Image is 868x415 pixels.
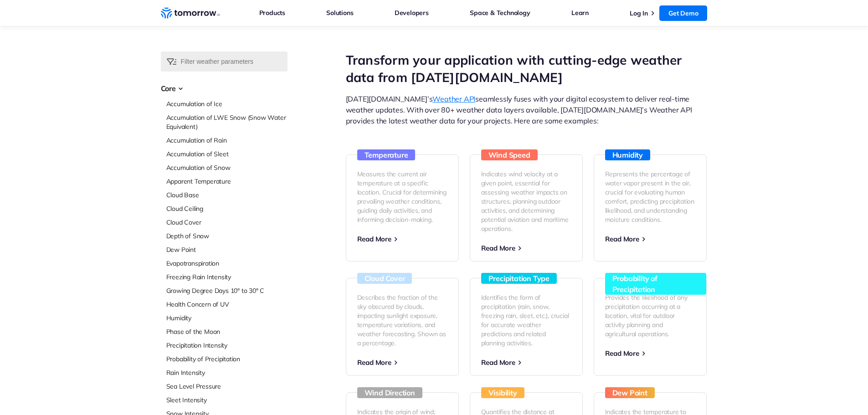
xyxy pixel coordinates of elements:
[432,94,475,103] a: Weather API
[605,349,639,358] span: Read More
[166,368,288,377] a: Rain Intensity
[166,163,288,172] a: Accumulation of Snow
[605,293,695,338] p: Provides the likelihood of any precipitation occurring at a location, vital for outdoor activity ...
[166,327,288,336] a: Phase of the Moon
[346,51,708,86] h1: Transform your application with cutting-edge weather data from [DATE][DOMAIN_NAME]
[166,231,288,241] a: Depth of Snow
[357,149,416,160] h3: Temperature
[166,136,288,145] a: Accumulation of Rain
[594,278,707,376] a: Probability of Precipitation Provides the likelihood of any precipitation occurring at a location...
[357,293,447,348] p: Describes the fraction of the sky obscured by clouds, impacting sunlight exposure, temperature va...
[161,51,288,72] input: Filter weather parameters
[166,313,288,323] a: Humidity
[166,286,288,295] a: Growing Degree Days 10° to 30° C
[605,235,639,243] span: Read More
[470,278,583,376] a: Precipitation Type Identifies the form of precipitation (rain, snow, freezing rain, sleet, etc.),...
[594,154,707,261] a: Humidity Represents the percentage of water vapor present in the air, crucial for evaluating huma...
[166,382,288,391] a: Sea Level Pressure
[357,273,412,284] h3: Cloud Cover
[166,204,288,213] a: Cloud Ceiling
[166,245,288,254] a: Dew Point
[357,387,422,398] h3: Wind Direction
[481,244,515,252] span: Read More
[346,154,459,261] a: Temperature Measures the current air temperature at a specific location. Crucial for determining ...
[481,149,538,160] h3: Wind Speed
[470,7,530,19] a: Space & Technology
[166,190,288,200] a: Cloud Base
[346,278,459,376] a: Cloud Cover Describes the fraction of the sky obscured by clouds, impacting sunlight exposure, te...
[166,395,288,405] a: Sleet Intensity
[166,341,288,350] a: Precipitation Intensity
[659,5,707,21] a: Get Demo
[259,7,285,19] a: Products
[166,113,288,131] a: Accumulation of LWE Snow (Snow Water Equivalent)
[481,273,557,284] h3: Precipitation Type
[470,154,583,261] a: Wind Speed Indicates wind velocity at a given point, essential for assessing weather impacts on s...
[326,7,353,19] a: Solutions
[357,169,447,224] p: Measures the current air temperature at a specific location. Crucial for determining prevailing w...
[571,7,589,19] a: Learn
[481,293,571,348] p: Identifies the form of precipitation (rain, snow, freezing rain, sleet, etc.), crucial for accura...
[166,259,288,268] a: Evapotranspiration
[166,300,288,309] a: Health Concern of UV
[166,149,288,159] a: Accumulation of Sleet
[630,9,648,17] a: Log In
[166,177,288,186] a: Apparent Temperature
[605,273,706,295] h3: Probability of Precipitation
[605,169,695,224] p: Represents the percentage of water vapor present in the air, crucial for evaluating human comfort...
[166,218,288,227] a: Cloud Cover
[166,272,288,282] a: Freezing Rain Intensity
[357,235,391,243] span: Read More
[481,387,524,398] h3: Visibility
[161,6,220,20] a: Home link
[605,149,650,160] h3: Humidity
[357,358,391,367] span: Read More
[166,99,288,108] a: Accumulation of Ice
[346,93,708,126] p: [DATE][DOMAIN_NAME]’s seamlessly fuses with your digital ecosystem to deliver real-time weather u...
[481,358,515,367] span: Read More
[481,169,571,233] p: Indicates wind velocity at a given point, essential for assessing weather impacts on structures, ...
[605,387,655,398] h3: Dew Point
[395,7,429,19] a: Developers
[166,354,288,364] a: Probability of Precipitation
[161,83,288,94] h3: Core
